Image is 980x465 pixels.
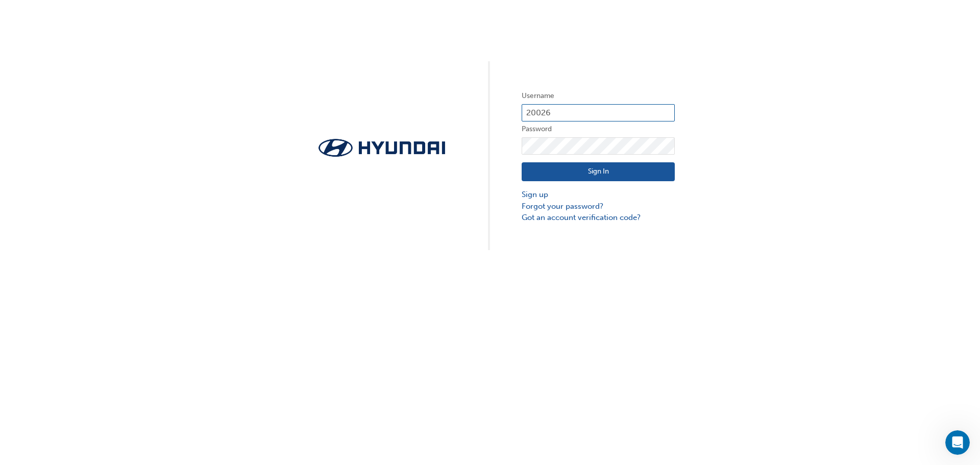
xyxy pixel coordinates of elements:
[522,162,675,182] button: Sign In
[522,201,675,212] a: Forgot your password?
[522,90,675,102] label: Username
[522,104,675,121] input: Username
[305,136,458,160] img: Trak
[522,212,675,224] a: Got an account verification code?
[945,430,970,455] iframe: Intercom live chat
[522,189,675,201] a: Sign up
[522,123,675,135] label: Password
